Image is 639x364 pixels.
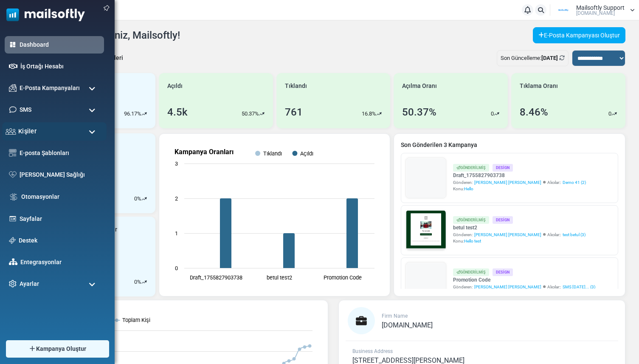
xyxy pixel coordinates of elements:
[285,104,303,120] div: 761
[300,150,313,157] text: Açıldı
[453,179,586,186] div: Gönderen: Alıcılar::
[9,171,17,178] img: domain-health-icon.svg
[134,278,137,286] p: 0
[474,231,541,238] span: [PERSON_NAME] [PERSON_NAME]
[576,11,615,16] span: [DOMAIN_NAME]
[20,279,39,288] span: Ayarlar
[175,161,178,167] text: 3
[453,268,489,276] div: Gönderilmiş
[175,148,234,156] text: Kampanya Oranları
[464,186,473,191] span: Hello
[382,313,408,319] span: Firm Name
[453,238,586,244] div: Konu:
[130,201,163,208] strong: Follow Us
[134,278,147,286] div: %
[520,104,548,120] div: 8.46%
[267,274,292,281] text: betul test2
[362,110,376,118] p: 16.8%
[402,82,437,90] span: Açılma Oranı
[474,179,541,186] span: [PERSON_NAME] [PERSON_NAME]
[9,237,16,244] img: support-icon.svg
[36,344,86,353] span: Kampanya Oluştur
[520,82,558,90] span: Tıklama Oranı
[285,82,307,90] span: Tıklandı
[20,105,31,114] span: SMS
[9,192,18,202] img: workflow.svg
[103,169,190,184] a: Shop Now and Save Big!
[20,149,100,158] a: E-posta Şablonları
[453,276,595,284] a: Promotion Code
[134,195,147,203] div: %
[533,27,625,43] a: E-Posta Kampanyası Oluştur
[493,164,513,171] div: Design
[175,195,178,202] text: 2
[19,236,100,245] a: Destek
[189,274,242,281] text: Draft_1755827903738
[553,4,635,17] a: User Logo Mailsoftly Support [DOMAIN_NAME]
[453,284,595,290] div: Gönderen: Alıcılar::
[608,110,611,118] p: 0
[493,216,513,223] div: Design
[464,239,481,243] span: Hello test
[20,84,80,93] span: E-Posta Kampanyaları
[167,82,183,90] span: Açıldı
[401,141,618,150] a: Son Gönderilen 3 Kampanya
[402,104,436,120] div: 50.37%
[352,348,393,354] span: Business Address
[382,321,433,329] span: [DOMAIN_NAME]
[453,224,586,231] a: betul test2
[20,170,100,179] a: [PERSON_NAME] Sağlığı
[18,127,37,136] span: Kişiler
[453,231,586,238] div: Gönderen: Alıcılar::
[9,280,17,288] img: settings-icon.svg
[453,164,489,171] div: Gönderilmiş
[167,104,188,120] div: 4.5k
[134,195,137,203] p: 0
[175,230,178,237] text: 1
[9,215,17,223] img: landing_pages.svg
[21,192,100,201] a: Otomasyonlar
[563,231,586,238] a: test betul (3)
[491,110,494,118] p: 0
[9,84,17,92] img: campaigns-icon.png
[497,50,569,66] div: Son Güncelleme:
[9,149,17,157] img: email-templates-icon.svg
[474,284,541,290] span: [PERSON_NAME] [PERSON_NAME]
[563,179,586,186] a: Demo 41 (2)
[553,4,574,17] img: User Logo
[382,322,433,329] a: [DOMAIN_NAME]
[263,150,282,157] text: Tıklandı
[122,317,150,323] text: Toplam Kişi
[6,128,16,135] img: contacts-icon.svg
[576,5,625,11] span: Mailsoftly Support
[20,214,100,223] a: Sayfalar
[493,268,513,276] div: Design
[242,110,259,118] p: 50.37%
[563,284,595,290] a: SMS [DATE]... (3)
[124,110,141,118] p: 96.17%
[559,55,565,61] a: Refresh Stats
[20,40,100,49] a: Dashboard
[20,258,100,267] a: Entegrasyonlar
[166,141,383,289] svg: Kampanya Oranları
[20,62,100,71] a: İş Ortağı Hesabı
[453,172,586,179] a: Draft_1755827903738
[175,265,178,271] text: 0
[324,274,362,281] text: Promotion Code
[38,147,255,161] h1: Test {(email)}
[9,41,17,48] img: dashboard-icon-active.svg
[453,216,489,223] div: Gönderilmiş
[453,186,586,192] div: Konu:
[112,173,182,180] strong: Shop Now and Save Big!
[541,55,558,61] b: [DATE]
[9,106,17,113] img: sms-icon.png
[45,223,248,231] p: Lorem ipsum dolor sit amet, consectetur adipiscing elit, sed do eiusmod tempor incididunt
